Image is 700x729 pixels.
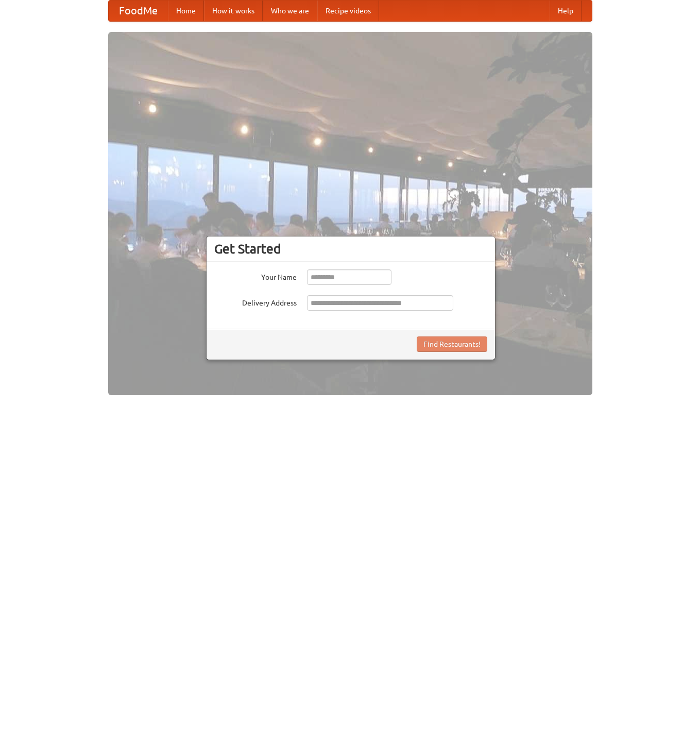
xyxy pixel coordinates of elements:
[204,1,263,21] a: How it works
[263,1,317,21] a: Who we are
[214,295,297,308] label: Delivery Address
[168,1,204,21] a: Home
[317,1,379,21] a: Recipe videos
[417,336,487,352] button: Find Restaurants!
[109,1,168,21] a: FoodMe
[550,1,582,21] a: Help
[214,269,297,282] label: Your Name
[214,241,487,257] h3: Get Started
